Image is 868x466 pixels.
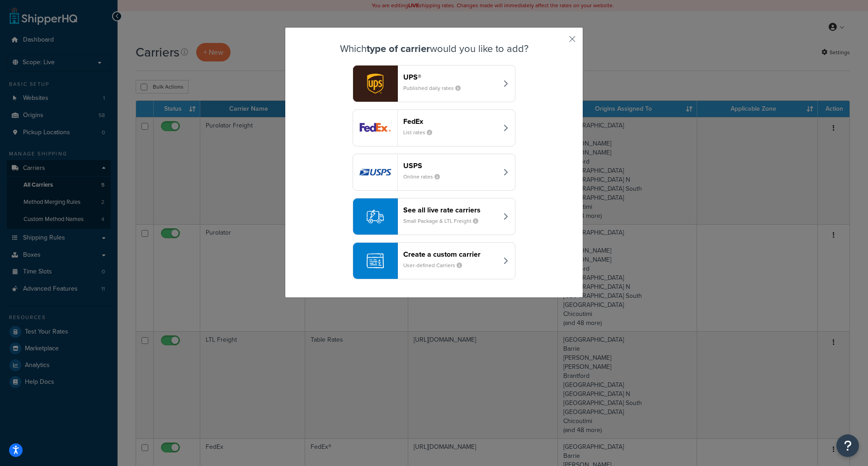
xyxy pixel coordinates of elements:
button: fedEx logoFedExList rates [353,109,515,146]
img: usps logo [353,154,397,190]
button: Open Resource Center [836,434,859,457]
strong: type of carrier [367,41,430,56]
img: icon-carrier-liverate-becf4550.svg [367,208,384,225]
small: Online rates [403,173,447,181]
button: See all live rate carriersSmall Package & LTL Freight [353,198,515,235]
button: ups logoUPS®Published daily rates [353,65,515,102]
img: fedEx logo [353,110,397,146]
header: FedEx [403,117,498,126]
small: Small Package & LTL Freight [403,217,486,225]
header: Create a custom carrier [403,250,498,259]
button: Create a custom carrierUser-defined Carriers [353,242,515,279]
small: Published daily rates [403,84,468,92]
header: See all live rate carriers [403,206,498,214]
img: ups logo [353,66,397,102]
button: usps logoUSPSOnline rates [353,154,515,191]
img: icon-carrier-custom-c93b8a24.svg [367,252,384,269]
small: List rates [403,128,439,137]
small: User-defined Carriers [403,261,469,269]
h3: Which would you like to add? [308,43,560,54]
header: USPS [403,161,498,170]
header: UPS® [403,73,498,81]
